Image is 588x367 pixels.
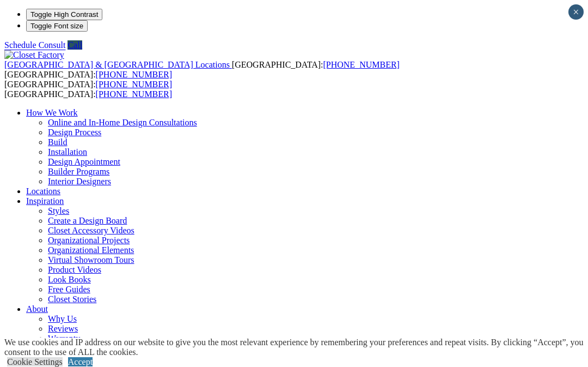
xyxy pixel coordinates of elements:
span: [GEOGRAPHIC_DATA]: [GEOGRAPHIC_DATA]: [4,60,400,79]
a: Cookie Settings [7,357,63,366]
button: Toggle High Contrast [26,9,102,20]
span: [GEOGRAPHIC_DATA] & [GEOGRAPHIC_DATA] Locations [4,60,230,69]
a: Closet Accessory Videos [48,226,134,235]
a: Call [68,40,82,50]
a: Organizational Elements [48,245,134,255]
a: [PHONE_NUMBER] [96,80,172,89]
a: [PHONE_NUMBER] [323,60,399,69]
a: Warranty [48,334,80,343]
a: Build [48,137,68,147]
a: Accept [68,357,93,366]
a: Reviews [48,324,78,333]
a: Inspiration [26,196,64,206]
a: Create a Design Board [48,216,127,225]
span: [GEOGRAPHIC_DATA]: [GEOGRAPHIC_DATA]: [4,80,172,99]
a: Look Books [48,275,91,284]
a: Locations [26,186,60,196]
a: Virtual Showroom Tours [48,255,134,264]
div: We use cookies and IP address on our website to give you the most relevant experience by remember... [4,338,588,357]
a: About [26,304,48,314]
a: [PHONE_NUMBER] [96,70,172,79]
a: Installation [48,147,87,157]
a: [GEOGRAPHIC_DATA] & [GEOGRAPHIC_DATA] Locations [4,60,232,69]
span: Toggle High Contrast [30,10,98,19]
a: Builder Programs [48,167,109,176]
a: [PHONE_NUMBER] [96,89,172,99]
a: Product Videos [48,265,101,274]
a: Styles [48,206,69,215]
button: Close [568,4,584,20]
a: Why Us [48,314,77,323]
a: Schedule Consult [4,40,65,50]
img: Closet Factory [4,50,64,60]
a: Organizational Projects [48,236,130,245]
a: Free Guides [48,285,90,294]
button: Toggle Font size [26,20,88,32]
a: Interior Designers [48,177,111,186]
a: Closet Stories [48,294,96,304]
a: How We Work [26,108,78,117]
a: Online and In-Home Design Consultations [48,118,197,127]
a: Design Process [48,128,101,137]
span: Toggle Font size [30,22,83,30]
a: Design Appointment [48,157,120,166]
